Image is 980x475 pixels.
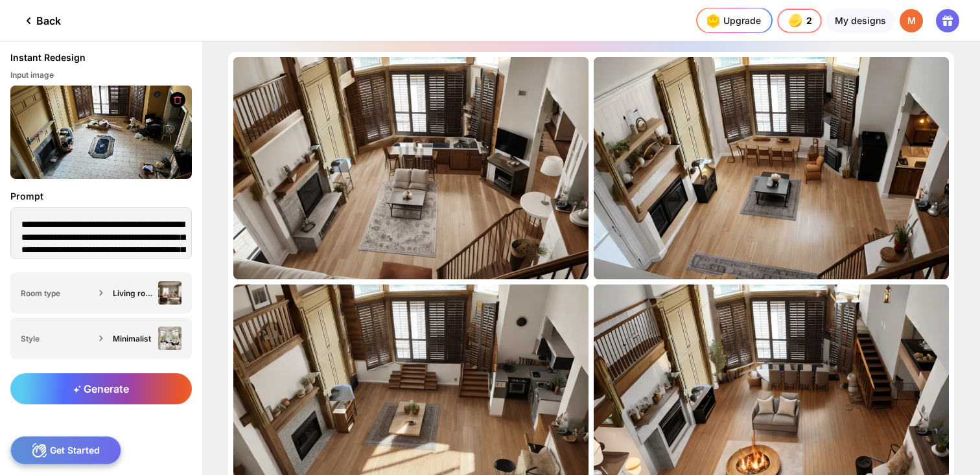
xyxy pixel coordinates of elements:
div: Room type [21,288,95,298]
div: Style [21,334,95,343]
div: M [900,9,923,32]
span: Generate [73,382,129,395]
img: upgrade-nav-btn-icon.gif [703,10,723,31]
div: Back [21,13,61,29]
div: Input image [10,70,192,80]
span: 2 [806,16,813,26]
div: Instant Redesign [10,52,86,64]
div: Minimalist [113,334,153,343]
div: Get Started [10,436,121,465]
div: Prompt [10,189,192,203]
div: My designs [826,9,894,32]
div: Upgrade [703,10,761,31]
div: Living room [113,288,153,298]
